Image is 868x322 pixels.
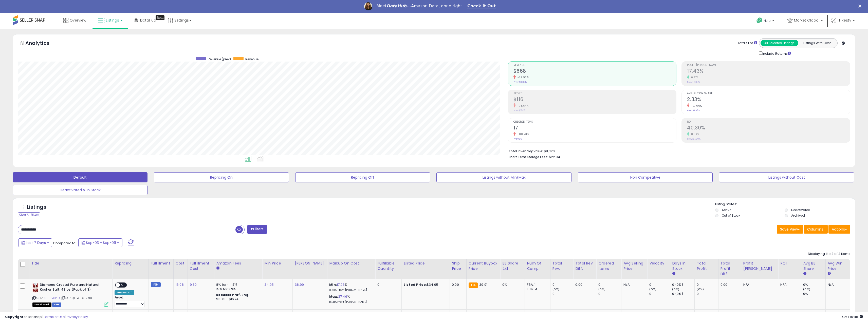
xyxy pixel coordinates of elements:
a: 34.95 [264,282,274,287]
span: Compared to: [53,241,76,245]
div: Fulfillment [151,261,171,266]
div: Ship Price [452,261,464,271]
span: Profit [513,92,676,95]
label: Out of Stock [722,213,740,218]
small: Avg Win Price. [828,271,831,276]
button: Save View [777,225,803,234]
b: Max: [329,294,338,299]
div: Close [858,5,863,8]
small: Prev: 16.38% [687,81,700,84]
div: 0 [649,292,670,296]
div: 0 [598,292,621,296]
h2: 17 [513,125,676,132]
div: Fulfillment Cost [190,261,212,271]
div: 0 (0%) [672,292,694,296]
div: 0 (0%) [672,282,694,287]
div: [PERSON_NAME] [295,261,325,266]
small: Prev: 37.30% [687,137,700,140]
div: 0 [598,282,621,287]
a: 9.80 [190,282,197,287]
a: 37.46 [338,294,347,299]
a: Check It Out [467,4,496,9]
small: FBA [469,282,478,288]
button: Columns [804,225,828,234]
button: Default [13,172,147,182]
span: Avg. Buybox Share [687,92,850,95]
i: Get Help [756,17,763,24]
button: Actions [828,225,850,234]
div: % [329,282,371,292]
b: Diamond Crystal Pure and Natural Kosher Salt, 48 oz (Pack of 3) [40,282,101,293]
div: FBA: 1 [527,282,546,287]
span: All listings that are currently out of stock and unavailable for purchase on Amazon [32,302,51,307]
div: 0.00 [721,282,737,287]
div: N/A [828,282,846,287]
button: Deactivated & In Stock [13,185,147,195]
img: 41qmQvlLntL._SL40_.jpg [32,282,39,293]
div: ROI [780,261,799,266]
span: Help [764,18,771,23]
button: Non Competitive [578,172,713,182]
div: 0 [552,292,573,296]
span: 2025-09-17 16:48 GMT [842,314,863,319]
div: Avg BB Share [803,261,823,271]
div: % [329,294,371,304]
div: Num of Comp. [527,261,548,271]
div: Clear All Filters [18,212,40,217]
b: Reduced Prof. Rng. [216,293,249,297]
div: 8% for <= $15 [216,282,258,287]
h2: $116 [513,97,676,103]
small: (0%) [672,287,679,291]
small: Prev: $545 [513,109,525,112]
div: 15% for > $15 [216,287,258,292]
small: Days In Stock. [672,271,675,276]
span: Revenue (prev) [208,57,231,61]
a: Overview [60,13,90,28]
div: Title [31,261,110,266]
button: Repricing Off [295,172,430,182]
div: Avg Win Price [828,261,848,271]
span: Ordered Items [513,121,676,123]
label: Active [722,208,731,212]
small: 8.04% [689,132,699,136]
div: Total Rev. [552,261,571,271]
a: Settings [164,13,195,28]
div: 0% [502,282,521,287]
div: Amazon AI * [115,290,134,295]
span: Last 7 Days [26,240,46,245]
small: Amazon Fees. [216,266,219,271]
div: seller snap | | [5,315,88,319]
a: Help [752,13,779,29]
div: Min Price [264,261,290,266]
label: Deactivated [791,208,810,212]
small: -80.23% [516,132,529,136]
div: 0 [697,282,718,287]
button: Filters [247,225,267,234]
small: -77.66% [689,104,702,108]
b: Min: [329,282,337,287]
span: Columns [807,227,823,232]
small: (0%) [552,287,560,291]
div: Cost [176,261,186,266]
h5: Listings [27,204,46,211]
div: BB Share 24h. [502,261,523,271]
button: Repricing On [154,172,289,182]
div: 0 [697,292,718,296]
label: Archived [791,213,805,218]
h2: 40.30% [687,125,850,132]
span: Revenue [245,57,258,61]
small: (0%) [649,287,656,291]
div: Totals For [737,41,757,46]
span: $22.94 [549,155,560,159]
div: FBM: 4 [527,287,546,292]
img: Profile image for Georgie [364,2,372,10]
div: Markup on Cost [329,261,373,266]
b: Total Inventory Value: [509,149,543,153]
small: Prev: 86 [513,137,522,140]
span: Listings [106,18,119,23]
small: (0%) [697,287,704,291]
span: Sep-03 - Sep-09 [86,240,116,245]
div: Velocity [649,261,668,266]
small: (0%) [803,287,810,291]
div: Days In Stock [672,261,692,271]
